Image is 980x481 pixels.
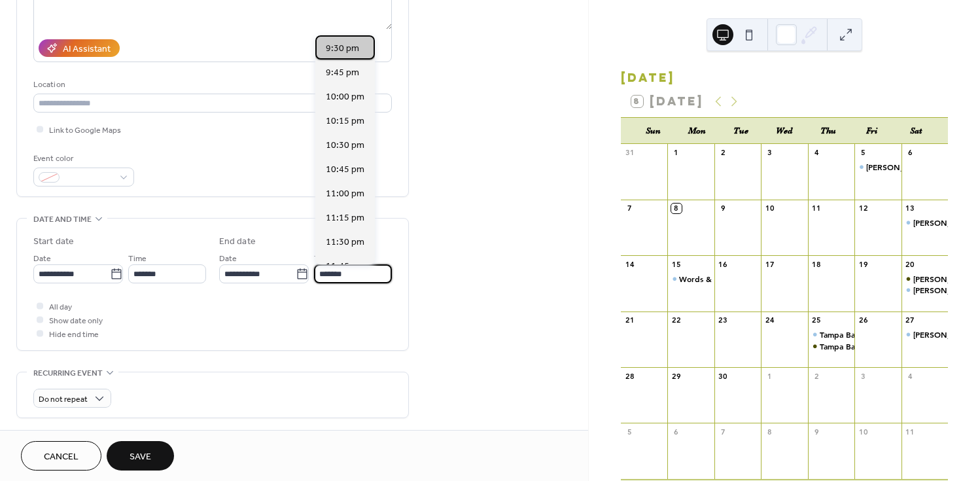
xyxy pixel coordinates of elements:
[33,235,74,249] div: Start date
[326,90,364,103] span: 10:00 pm
[858,259,868,269] div: 19
[671,204,681,213] div: 8
[901,274,948,285] div: Greg West
[858,148,868,158] div: 5
[631,118,675,144] div: Sun
[219,235,256,249] div: End date
[219,252,237,266] span: Date
[901,329,948,340] div: Jessica Rose
[718,427,728,436] div: 7
[905,427,915,436] div: 11
[326,138,364,152] span: 10:30 pm
[762,118,806,144] div: Wed
[667,274,714,285] div: Words & Wine Book Club
[718,315,728,325] div: 23
[812,427,822,436] div: 9
[718,148,728,158] div: 2
[326,162,364,176] span: 10:45 pm
[812,204,822,213] div: 11
[812,371,822,381] div: 2
[806,118,850,144] div: Thu
[808,341,854,352] div: Tampa Bay Ukelele Society
[39,392,88,407] span: Do not repeat
[905,148,915,158] div: 6
[671,371,681,381] div: 29
[130,450,151,464] span: Save
[326,235,364,249] span: 11:30 pm
[621,70,948,86] div: [DATE]
[625,148,635,158] div: 31
[905,315,915,325] div: 27
[33,152,131,166] div: Event color
[905,371,915,381] div: 4
[850,118,894,144] div: Fri
[812,259,822,269] div: 18
[765,204,775,213] div: 10
[326,211,364,224] span: 11:15 pm
[905,259,915,269] div: 20
[326,259,364,273] span: 11:45 pm
[858,204,868,213] div: 12
[625,259,635,269] div: 14
[671,315,681,325] div: 22
[33,366,103,380] span: Recurring event
[913,274,977,285] div: [PERSON_NAME]
[33,78,389,92] div: Location
[39,39,120,57] button: AI Assistant
[820,329,889,340] div: Tampa Bay Ukulele
[765,371,775,381] div: 1
[675,118,719,144] div: Mon
[107,441,174,471] button: Save
[625,204,635,213] div: 7
[820,341,919,352] div: Tampa Bay Ukelele Society
[326,187,364,200] span: 11:00 pm
[866,162,930,173] div: [PERSON_NAME]
[49,124,121,137] span: Link to Google Maps
[314,252,332,266] span: Time
[718,371,728,381] div: 30
[21,441,101,471] button: Cancel
[812,148,822,158] div: 4
[718,204,728,213] div: 9
[625,371,635,381] div: 28
[913,217,977,228] div: [PERSON_NAME]
[49,314,103,328] span: Show date only
[671,427,681,436] div: 6
[49,328,99,342] span: Hide end time
[625,315,635,325] div: 21
[808,329,854,340] div: Tampa Bay Ukulele
[812,315,822,325] div: 25
[671,259,681,269] div: 15
[326,41,359,55] span: 9:30 pm
[901,217,948,228] div: T.J Weger
[858,427,868,436] div: 10
[128,252,147,266] span: Time
[765,315,775,325] div: 24
[326,65,359,79] span: 9:45 pm
[44,450,79,464] span: Cancel
[765,427,775,436] div: 8
[719,118,763,144] div: Tue
[894,118,937,144] div: Sat
[679,274,774,285] div: Words & Wine Book Club
[913,285,977,296] div: [PERSON_NAME]
[326,114,364,128] span: 10:15 pm
[765,259,775,269] div: 17
[671,148,681,158] div: 1
[33,252,51,266] span: Date
[625,427,635,436] div: 5
[901,285,948,296] div: Greg West
[913,329,977,340] div: [PERSON_NAME]
[63,43,111,56] div: AI Assistant
[905,204,915,213] div: 13
[49,300,72,314] span: All day
[765,148,775,158] div: 3
[718,259,728,269] div: 16
[33,213,92,226] span: Date and time
[858,315,868,325] div: 26
[858,371,868,381] div: 3
[854,162,901,173] div: Matt Zitwer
